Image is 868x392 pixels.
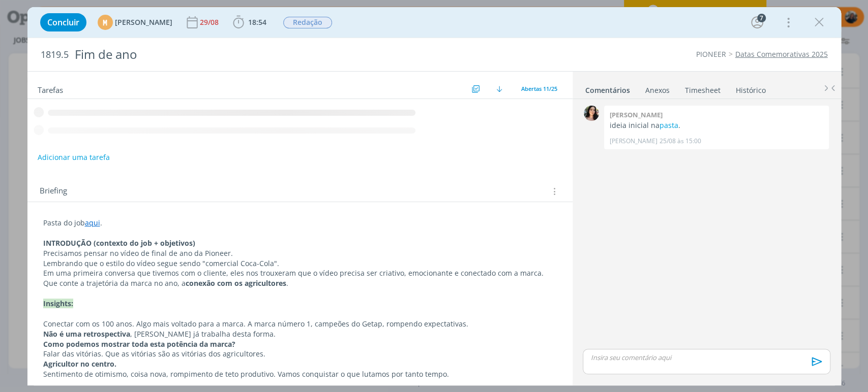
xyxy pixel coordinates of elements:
[43,218,557,228] p: Pasta do job .
[585,81,631,95] a: Comentários
[645,85,670,95] div: Anexos
[40,185,67,198] span: Briefing
[43,329,130,339] strong: Não é uma retrospectiva
[757,14,766,22] div: 7
[584,106,599,121] img: T
[248,17,266,27] span: 18:54
[115,19,172,26] span: [PERSON_NAME]
[37,148,110,167] button: Adicionar uma tarefa
[696,49,726,59] a: PIONEER
[521,85,557,92] span: Abertas 11/25
[98,15,113,30] div: M
[85,218,100,227] a: aqui
[496,86,502,92] img: arrow-down.svg
[659,120,678,130] a: pasta
[43,359,116,369] strong: Agricultor no centro.
[27,7,841,385] div: dialog
[43,278,557,288] p: Que conte a trajetória da marca no ano, a .
[735,49,828,59] a: Datas Comemorativas 2025
[283,17,332,28] span: Redação
[609,110,662,119] b: [PERSON_NAME]
[47,18,79,26] span: Concluir
[230,14,269,30] button: 18:54
[43,248,557,258] p: Precisamos pensar no vídeo de final de ano da Pioneer.
[43,268,557,278] p: Em uma primeira conversa que tivemos com o cliente, eles nos trouxeram que o vídeo precisa ser cr...
[659,137,701,146] span: 25/08 às 15:00
[43,339,235,349] strong: Como podemos mostrar toda esta potência da marca?
[200,19,221,26] div: 29/08
[43,299,73,308] strong: Insights:
[41,49,69,60] span: 1819.5
[71,42,496,67] div: Fim de ano
[43,349,557,359] p: Falar das vitórias. Que as vitórias são as vitórias dos agricultores.
[749,14,765,30] button: 7
[609,137,657,146] p: [PERSON_NAME]
[609,120,824,130] p: ideia inicial na .
[43,319,557,329] p: Conectar com os 100 anos. Algo mais voltado para a marca. A marca número 1, campeões do Getap, ro...
[98,15,172,30] button: M[PERSON_NAME]
[38,83,63,95] span: Tarefas
[735,81,766,95] a: Histórico
[43,369,557,379] p: Sentimento de otimismo, coisa nova, rompimento de teto produtivo. Vamos conquistar o que lutamos ...
[40,13,86,31] button: Concluir
[283,16,333,29] button: Redação
[43,238,195,248] strong: INTRODUÇÃO (contexto do job + objetivos)
[43,329,557,339] p: , [PERSON_NAME] já trabalha desta forma.
[684,81,721,95] a: Timesheet
[186,278,286,288] strong: conexão com os agricultores
[43,258,557,269] p: Lembrando que o estilo do vídeo segue sendo "comercial Coca-Cola".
